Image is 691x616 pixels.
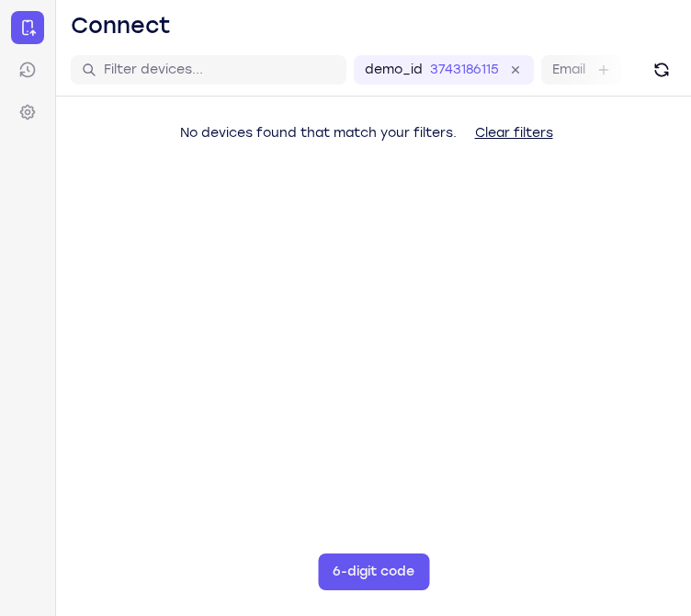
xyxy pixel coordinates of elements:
[552,61,585,79] label: Email
[460,115,568,152] button: Clear filters
[365,61,423,79] label: demo_id
[104,61,335,79] input: Filter devices...
[11,11,44,44] a: Connect
[318,553,429,590] button: 6-digit code
[180,125,457,141] span: No devices found that match your filters.
[647,55,676,85] button: Refresh
[11,96,44,129] a: Settings
[71,11,171,40] h1: Connect
[11,53,44,86] a: Sessions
